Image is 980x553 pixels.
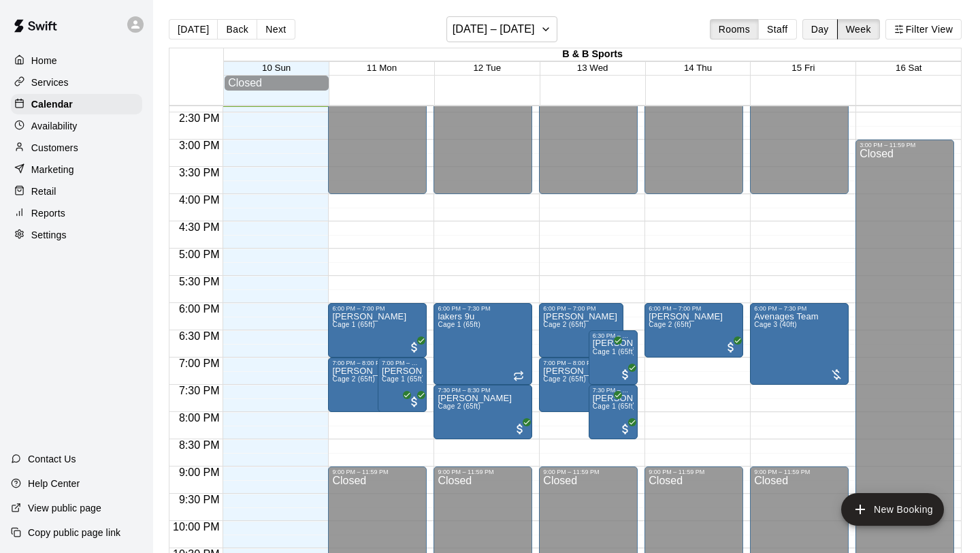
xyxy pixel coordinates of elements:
[332,305,423,312] div: 6:00 PM – 7:00 PM
[332,360,408,366] div: 7:00 PM – 8:00 PM
[885,19,962,39] button: Filter View
[28,526,120,539] p: Copy public page link
[434,385,532,439] div: 7:30 PM – 8:30 PM: Kelly -Bleyl
[408,341,421,354] span: All customers have paid
[176,112,223,124] span: 2:30 PM
[837,19,880,39] button: Week
[438,402,480,410] span: Cage 2 (65ft)
[710,19,759,39] button: Rooms
[791,63,815,73] button: 15 Fri
[176,303,223,315] span: 6:00 PM
[217,19,257,39] button: Back
[593,332,634,339] div: 6:30 PM – 7:30 PM
[860,142,950,148] div: 3:00 PM – 11:59 PM
[11,138,142,158] a: Customers
[543,469,634,475] div: 9:00 PM – 11:59 PM
[589,330,638,385] div: 6:30 PM – 7:30 PM: Kelly -Bleyl
[543,305,619,312] div: 6:00 PM – 7:00 PM
[841,493,944,526] button: add
[393,395,407,409] span: All customers have paid
[11,225,142,245] a: Settings
[367,63,397,73] button: 11 Mon
[11,94,142,114] a: Calendar
[31,54,57,67] p: Home
[577,63,608,73] button: 13 Wed
[11,50,142,71] a: Home
[539,358,623,412] div: 7:00 PM – 8:00 PM: Harley Malone
[593,402,636,410] span: Cage 1 (65ft)
[176,385,223,396] span: 7:30 PM
[619,368,632,381] span: All customers have paid
[754,469,845,475] div: 9:00 PM – 11:59 PM
[31,119,78,133] p: Availability
[543,375,586,383] span: Cage 2 (65ft)
[453,20,535,39] h6: [DATE] – [DATE]
[649,469,739,475] div: 9:00 PM – 11:59 PM
[31,228,67,242] p: Settings
[604,341,618,354] span: All customers have paid
[31,185,56,198] p: Retail
[176,194,223,206] span: 4:00 PM
[176,249,223,260] span: 5:00 PM
[328,358,412,412] div: 7:00 PM – 8:00 PM: Harley Malone
[408,395,421,409] span: All customers have paid
[332,375,375,383] span: Cage 2 (65ft)
[750,303,849,385] div: 6:00 PM – 7:30 PM: Avenages Team
[438,469,528,475] div: 9:00 PM – 11:59 PM
[11,72,142,93] a: Services
[176,467,223,478] span: 9:00 PM
[543,321,586,328] span: Cage 2 (65ft)
[11,159,142,180] div: Marketing
[31,163,74,176] p: Marketing
[176,494,223,505] span: 9:30 PM
[382,360,423,366] div: 7:00 PM – 8:00 PM
[11,181,142,202] a: Retail
[754,305,845,312] div: 6:00 PM – 7:30 PM
[589,385,638,439] div: 7:30 PM – 8:30 PM: Kelly -Bleyl
[176,439,223,451] span: 8:30 PM
[758,19,797,39] button: Staff
[896,63,922,73] button: 16 Sat
[619,422,632,436] span: All customers have paid
[11,116,142,136] a: Availability
[31,97,73,111] p: Calendar
[802,19,838,39] button: Day
[644,303,743,358] div: 6:00 PM – 7:00 PM: Harley Malone
[513,422,527,436] span: All customers have paid
[257,19,295,39] button: Next
[332,469,423,475] div: 9:00 PM – 11:59 PM
[684,63,712,73] button: 14 Thu
[31,76,69,89] p: Services
[649,305,739,312] div: 6:00 PM – 7:00 PM
[31,141,78,155] p: Customers
[328,303,427,358] div: 6:00 PM – 7:00 PM: Kelly -Bleyl
[754,321,797,328] span: Cage 3 (40ft)
[539,303,623,358] div: 6:00 PM – 7:00 PM: Harley Malone
[28,477,80,490] p: Help Center
[332,321,375,328] span: Cage 1 (65ft)
[176,167,223,178] span: 3:30 PM
[543,360,619,366] div: 7:00 PM – 8:00 PM
[228,77,325,89] div: Closed
[169,19,218,39] button: [DATE]
[11,203,142,223] a: Reports
[473,63,501,73] button: 12 Tue
[382,375,425,383] span: Cage 1 (65ft)
[593,387,634,394] div: 7:30 PM – 8:30 PM
[176,412,223,424] span: 8:00 PM
[224,48,961,61] div: B & B Sports
[28,452,76,466] p: Contact Us
[262,63,291,73] button: 10 Sun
